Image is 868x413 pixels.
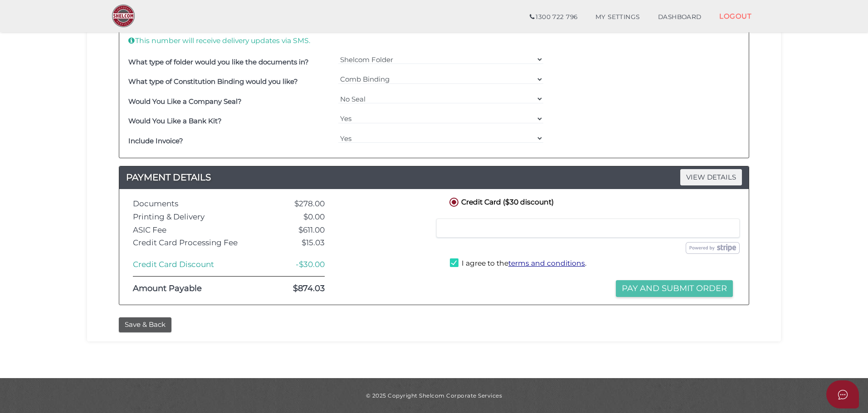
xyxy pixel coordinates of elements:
div: $0.00 [258,213,332,221]
div: -$30.00 [258,260,332,269]
div: ASIC Fee [126,226,258,234]
a: LOGOUT [710,7,761,25]
div: $15.03 [258,238,332,247]
div: Documents [126,199,258,208]
b: Include Invoice? [128,136,183,145]
button: Save & Back [119,317,171,332]
div: Amount Payable [126,284,258,293]
div: Credit Card Discount [126,260,258,269]
b: What type of Constitution Binding would you like? [128,77,298,86]
b: Would You Like a Bank Kit? [128,117,222,125]
img: stripe.png [686,242,740,254]
label: I agree to the . [450,258,586,270]
b: What type of folder would you like the documents in? [128,58,309,66]
span: VIEW DETAILS [680,169,742,185]
div: Credit Card Processing Fee [126,238,258,247]
div: Printing & Delivery [126,213,258,221]
a: MY SETTINGS [586,8,649,26]
a: terms and conditions [508,259,585,267]
h4: PAYMENT DETAILS [119,170,749,185]
label: Credit Card ($30 discount) [448,196,554,207]
div: $611.00 [258,226,332,234]
div: © 2025 Copyright Shelcom Corporate Services [94,392,774,399]
b: Would You Like a Company Seal? [128,97,242,106]
p: This number will receive delivery updates via SMS. [128,36,334,46]
div: $278.00 [258,199,332,208]
a: PAYMENT DETAILSVIEW DETAILS [119,170,749,185]
a: 1300 722 796 [521,8,586,26]
button: Open asap [826,380,859,408]
button: Pay and Submit Order [616,280,733,297]
iframe: Secure card payment input frame [442,224,734,232]
div: $874.03 [258,284,332,293]
a: DASHBOARD [649,8,711,26]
